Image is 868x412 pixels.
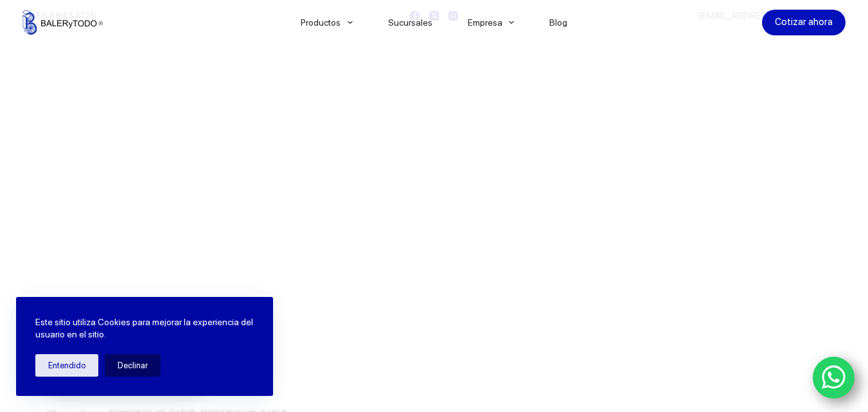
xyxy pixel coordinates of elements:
a: WhatsApp [813,357,855,399]
a: Cotizar ahora [762,10,846,35]
span: Somos los doctores de la industria [44,219,412,308]
button: Declinar [105,354,161,377]
span: Bienvenido a Balerytodo® [44,192,208,208]
img: Balerytodo [22,10,103,35]
button: Entendido [35,354,98,377]
p: Este sitio utiliza Cookies para mejorar la experiencia del usuario en el sitio. [35,316,254,341]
